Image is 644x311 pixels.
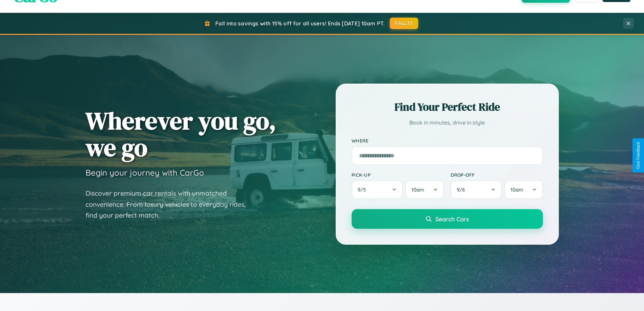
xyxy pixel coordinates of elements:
h3: Begin your journey with CarGo [86,168,204,178]
h1: Wherever you go, we go [86,107,276,161]
button: 9/6 [451,180,502,199]
p: Book in minutes, drive in style [352,118,543,128]
h2: Find Your Perfect Ride [352,99,543,114]
button: FALL15 [390,18,418,29]
p: Discover premium car rentals with unmatched convenience. From luxury vehicles to everyday rides, ... [86,188,255,221]
span: 10am [411,186,424,193]
span: 10am [510,186,523,193]
label: Drop-off [451,172,543,178]
button: 10am [504,180,543,199]
span: Search Cars [435,215,469,223]
span: 9 / 6 [457,186,468,193]
button: 9/5 [352,180,403,199]
span: 9 / 5 [358,186,369,193]
label: Pick-up [352,172,444,178]
label: Where [352,138,543,143]
button: Search Cars [352,209,543,229]
span: Fall into savings with 15% off for all users! Ends [DATE] 10am PT. [215,20,385,27]
div: Give Feedback [636,142,641,169]
button: 10am [405,180,444,199]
